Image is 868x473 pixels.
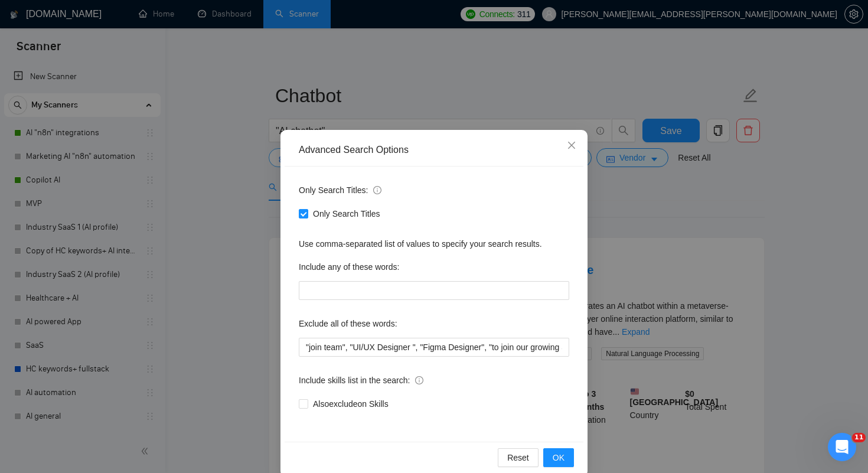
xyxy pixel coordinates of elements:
iframe: Intercom live chat [828,433,856,461]
label: Include any of these words: [299,257,399,276]
span: Include skills list in the search: [299,374,423,387]
span: Only Search Titles [308,207,385,220]
button: Reset [498,448,539,467]
span: Only Search Titles: [299,184,381,197]
span: info-circle [415,376,423,384]
div: Use comma-separated list of values to specify your search results. [299,237,569,250]
span: close [567,141,576,150]
span: 11 [852,433,866,442]
span: OK [553,451,564,464]
div: Advanced Search Options [299,143,569,156]
span: info-circle [373,186,381,194]
span: Also exclude on Skills [308,397,393,410]
button: Close [556,130,588,162]
button: OK [543,448,574,467]
label: Exclude all of these words: [299,314,397,333]
span: Reset [507,451,529,464]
